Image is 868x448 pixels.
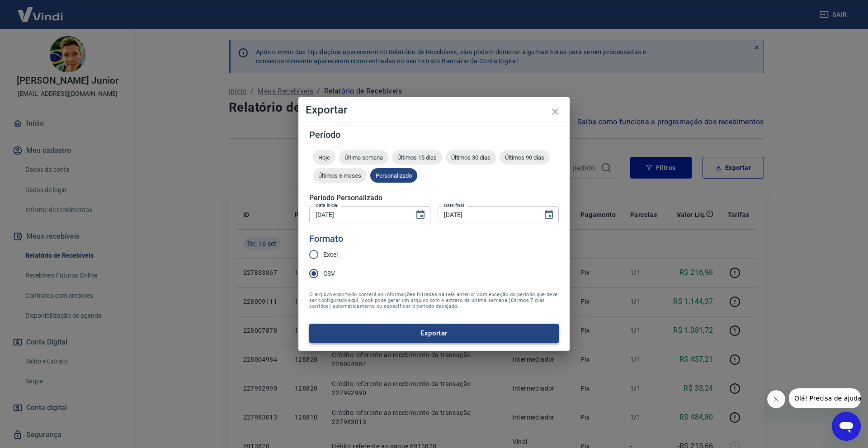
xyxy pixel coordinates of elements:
[313,150,335,165] div: Hoje
[446,150,496,165] div: Últimos 30 dias
[500,150,550,165] div: Últimos 90 dias
[309,193,559,203] h5: Período Personalizado
[309,206,408,223] input: DD/MM/YYYY
[313,172,367,179] span: Últimos 6 meses
[370,172,417,179] span: Personalizado
[313,168,367,183] div: Últimos 6 meses
[323,269,335,278] span: CSV
[339,154,388,161] span: Última semana
[5,6,76,14] span: Olá! Precisa de ajuda?
[339,150,388,165] div: Última semana
[306,104,562,115] h4: Exportar
[438,206,536,223] input: DD/MM/YYYY
[444,202,464,209] label: Data final
[323,250,338,259] span: Excel
[446,154,496,161] span: Últimos 30 dias
[309,292,559,309] span: O arquivo exportado conterá as informações filtradas na tela anterior com exceção do período que ...
[309,324,559,343] button: Exportar
[313,154,335,161] span: Hoje
[767,390,785,408] iframe: Fechar mensagem
[500,154,550,161] span: Últimos 90 dias
[309,130,559,139] h5: Período
[392,154,442,161] span: Últimos 15 dias
[789,388,861,408] iframe: Mensagem da empresa
[392,150,442,165] div: Últimos 15 dias
[544,101,566,123] button: close
[309,232,343,245] legend: Formato
[316,202,339,209] label: Data inicial
[540,206,558,224] button: Choose date, selected date is 16 de set de 2025
[832,412,861,441] iframe: Botão para abrir a janela de mensagens
[411,206,429,224] button: Choose date, selected date is 16 de set de 2025
[370,168,417,183] div: Personalizado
